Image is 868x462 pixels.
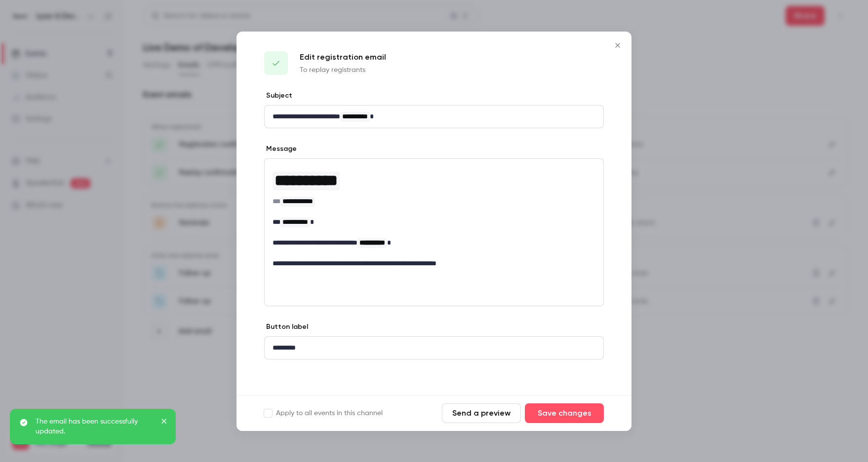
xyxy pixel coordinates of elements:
[525,403,604,423] button: Save changes
[608,36,628,55] button: Close
[161,417,168,428] button: close
[265,159,603,275] div: editor
[442,403,521,423] button: Send a preview
[264,408,383,418] label: Apply to all events in this channel
[36,417,154,436] p: The email has been successfully updated.
[265,106,603,128] div: editor
[264,322,308,332] label: Button label
[300,65,386,75] p: To replay registrants
[264,91,292,101] label: Subject
[265,337,603,359] div: editor
[300,51,386,63] p: Edit registration email
[264,144,297,154] label: Message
